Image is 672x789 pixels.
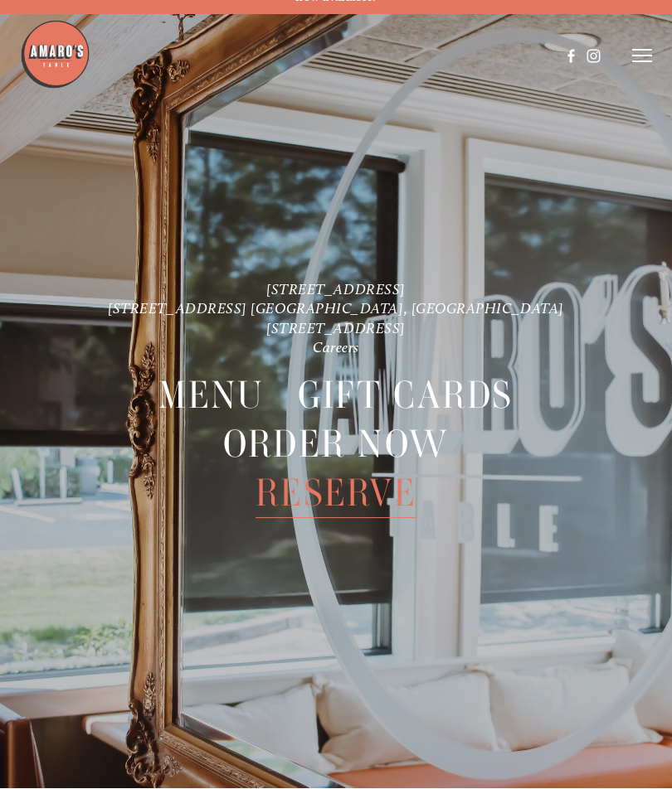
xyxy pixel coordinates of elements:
[266,320,406,337] a: [STREET_ADDRESS]
[256,469,416,518] a: Reserve
[313,339,359,356] a: Careers
[223,420,450,470] span: Order Now
[266,281,406,298] a: [STREET_ADDRESS]
[223,420,450,469] a: Order Now
[20,20,90,90] img: Amaro's Table
[108,301,564,318] a: [STREET_ADDRESS] [GEOGRAPHIC_DATA], [GEOGRAPHIC_DATA]
[158,371,264,420] a: Menu
[298,371,514,420] a: Gift Cards
[256,469,416,519] span: Reserve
